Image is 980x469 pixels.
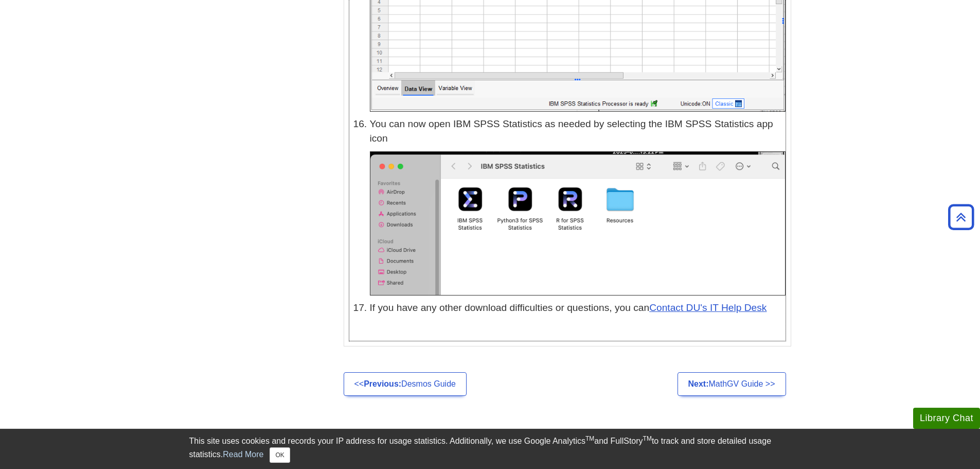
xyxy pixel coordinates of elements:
[344,372,467,396] a: <<Previous:Desmos Guide
[370,301,786,316] li: If you have any other download difficulties or questions, you can
[678,372,786,396] a: Next:MathGV Guide >>
[649,302,767,313] a: Contact DU's IT Help Desk
[370,151,786,296] img: 'IBM SPSS Statistics' window open, 'SPSS Statistics' selected.
[913,408,980,429] button: Library Chat
[223,450,263,459] a: Read More
[643,435,652,442] sup: TM
[370,117,786,147] p: You can now open IBM SPSS Statistics as needed by selecting the IBM SPSS Statistics app icon
[945,210,977,224] a: Back to Top
[270,447,290,463] button: Close
[189,435,791,463] div: This site uses cookies and records your IP address for usage statistics. Additionally, we use Goo...
[688,379,709,388] strong: Next:
[585,435,594,442] sup: TM
[364,379,401,388] strong: Previous:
